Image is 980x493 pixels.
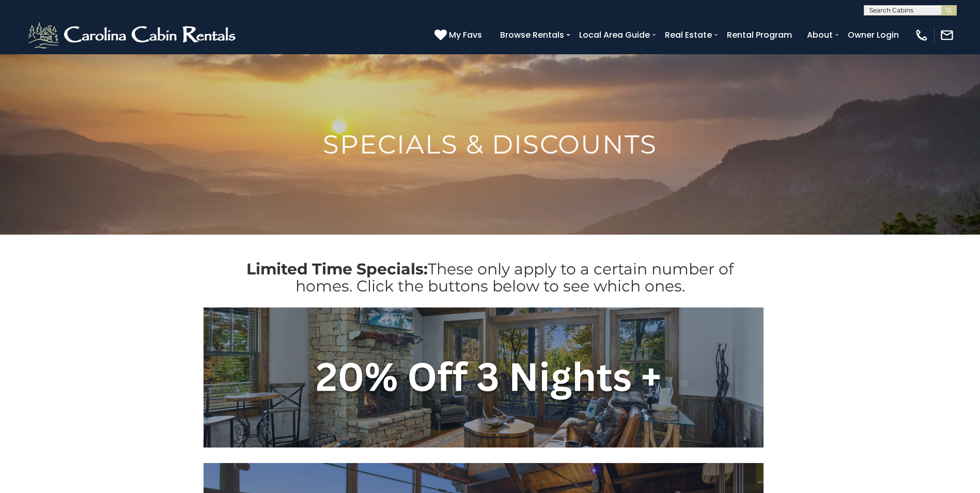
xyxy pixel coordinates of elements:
strong: Limited Time Specials: [246,259,428,279]
img: phone-regular-white.png [914,28,929,42]
a: My Favs [434,28,485,42]
img: White-1-2.png [26,20,240,51]
h2: These only apply to a certain number of homes. Click the buttons below to see which ones. [225,260,755,295]
a: Rental Program [722,26,797,44]
a: Real Estate [660,26,717,44]
a: Local Area Guide [574,26,655,44]
img: mail-regular-white.png [940,28,954,42]
a: About [802,26,838,44]
a: Browse Rentals [495,26,569,44]
a: Owner Login [843,26,904,44]
span: My Favs [449,28,482,41]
